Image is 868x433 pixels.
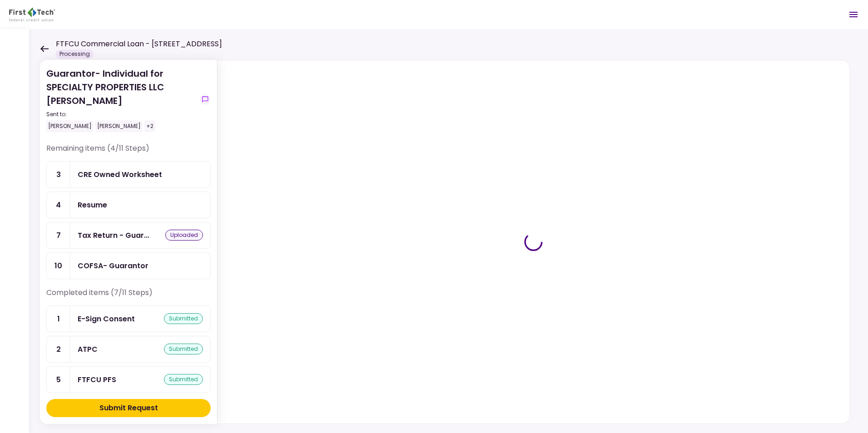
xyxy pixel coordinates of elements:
[46,67,196,132] div: Guarantor- Individual for SPECIALTY PROPERTIES LLC [PERSON_NAME]
[47,222,70,248] div: 7
[200,94,211,105] button: show-messages
[47,306,70,332] div: 1
[47,336,70,362] div: 2
[164,313,203,324] div: submitted
[78,230,149,241] div: Tax Return - Guarantor
[78,374,116,385] div: FTFCU PFS
[46,336,211,363] a: 2ATPCsubmitted
[78,169,162,180] div: CRE Owned Worksheet
[46,222,211,249] a: 7Tax Return - Guarantoruploaded
[46,110,196,118] div: Sent to:
[46,161,211,188] a: 3CRE Owned Worksheet
[46,399,211,417] button: Submit Request
[78,344,98,355] div: ATPC
[46,305,211,332] a: 1E-Sign Consentsubmitted
[99,403,158,413] div: Submit Request
[78,199,107,211] div: Resume
[46,120,94,132] div: [PERSON_NAME]
[164,344,203,354] div: submitted
[165,230,203,241] div: uploaded
[46,287,211,305] div: Completed items (7/11 Steps)
[78,260,148,271] div: COFSA- Guarantor
[46,252,211,279] a: 10COFSA- Guarantor
[46,192,211,218] a: 4Resume
[164,374,203,385] div: submitted
[47,192,70,218] div: 4
[46,366,211,393] a: 5FTFCU PFSsubmitted
[47,367,70,393] div: 5
[95,120,143,132] div: [PERSON_NAME]
[47,162,70,187] div: 3
[9,8,55,21] img: Partner icon
[144,120,155,132] div: +2
[56,39,222,49] h1: FTFCU Commercial Loan - [STREET_ADDRESS]
[46,143,211,161] div: Remaining items (4/11 Steps)
[78,313,135,325] div: E-Sign Consent
[47,253,70,279] div: 10
[843,4,864,25] button: Open menu
[56,49,94,59] div: Processing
